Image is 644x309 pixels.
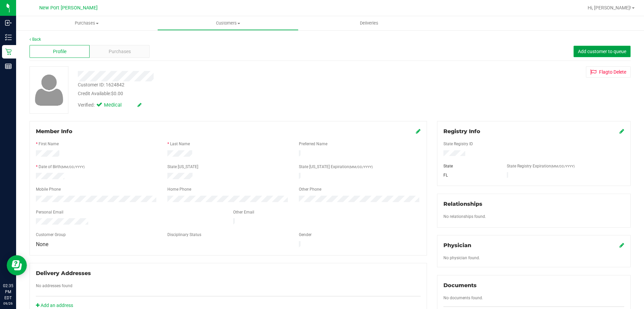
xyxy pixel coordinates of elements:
[36,270,91,276] span: Delivery Addresses
[349,165,373,169] span: (MM/DD/YYYY)
[16,20,157,26] span: Purchases
[299,164,373,170] label: State [US_STATE] Expiration
[299,141,327,147] label: Preferred Name
[104,102,131,109] span: Medical
[78,81,124,88] div: Customer ID: 1624842
[158,20,298,26] span: Customers
[5,20,12,26] inline-svg: Inbound
[438,172,502,178] div: FL
[36,186,61,192] label: Mobile Phone
[586,66,631,78] button: Flagto Delete
[78,90,373,97] div: Credit Available:
[574,46,631,57] button: Add customer to queue
[111,91,123,96] span: $0.00
[588,5,631,10] span: Hi, [PERSON_NAME]!
[443,242,471,248] span: Physician
[5,34,12,41] inline-svg: Inventory
[7,255,27,275] iframe: Resource center
[299,186,321,192] label: Other Phone
[16,16,157,30] a: Purchases
[5,63,12,70] inline-svg: Reports
[5,48,12,55] inline-svg: Retail
[32,73,67,107] img: user-icon.png
[36,209,63,215] label: Personal Email
[36,128,72,134] span: Member Info
[36,241,48,247] span: None
[438,163,502,169] div: State
[233,209,254,215] label: Other Email
[61,165,85,169] span: (MM/DD/YYYY)
[507,163,575,169] label: State Registry Expiration
[167,164,198,170] label: State [US_STATE]
[157,16,299,30] a: Customers
[53,48,66,55] span: Profile
[299,232,312,238] label: Gender
[36,283,72,289] label: No addresses found
[551,164,575,168] span: (MM/DD/YYYY)
[167,186,191,192] label: Home Phone
[3,283,13,301] p: 02:35 PM EDT
[167,232,201,238] label: Disciplinary Status
[30,37,41,42] a: Back
[443,256,480,260] span: No physician found.
[443,282,477,288] span: Documents
[36,232,66,238] label: Customer Group
[170,141,190,147] label: Last Name
[443,214,486,220] label: No relationships found.
[443,296,483,300] span: No documents found.
[39,5,98,11] span: New Port [PERSON_NAME]
[39,141,59,147] label: First Name
[299,16,440,30] a: Deliveries
[443,128,480,134] span: Registry Info
[351,20,387,26] span: Deliveries
[39,164,85,170] label: Date of Birth
[109,48,131,55] span: Purchases
[3,301,13,306] p: 09/26
[443,141,473,147] label: State Registry ID
[578,49,626,54] span: Add customer to queue
[36,303,73,308] a: Add an address
[443,201,482,207] span: Relationships
[78,102,142,109] div: Verified:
